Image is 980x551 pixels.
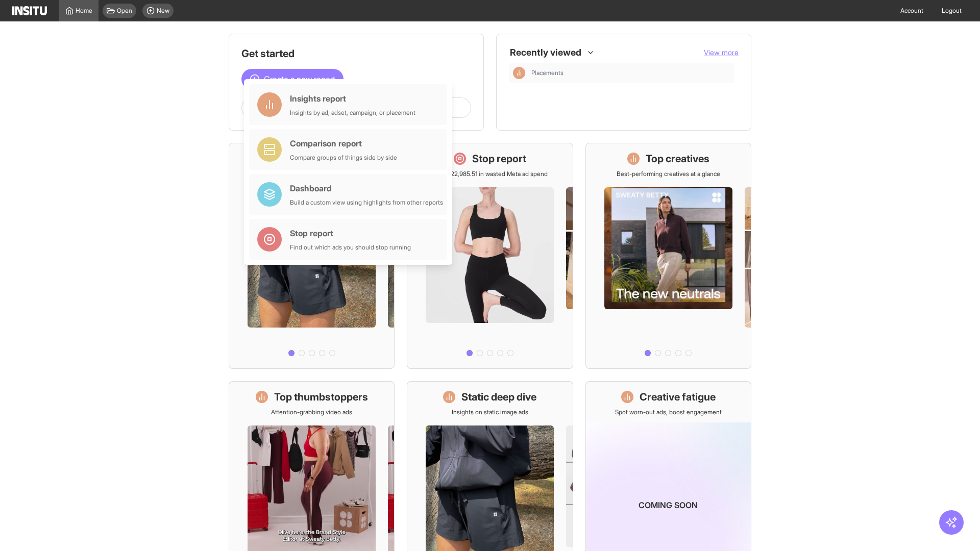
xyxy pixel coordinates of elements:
[290,182,443,194] div: Dashboard
[290,198,443,207] div: Build a custom view using highlights from other reports
[461,390,536,404] h1: Static deep dive
[646,152,709,166] h1: Top creatives
[452,408,528,416] p: Insights on static image ads
[290,154,397,162] div: Compare groups of things side by side
[290,227,411,239] div: Stop report
[76,7,92,15] span: Home
[157,7,169,15] span: New
[117,7,132,15] span: Open
[290,243,411,252] div: Find out which ads you should stop running
[704,48,739,57] span: View more
[704,47,739,58] button: View more
[290,137,397,149] div: Comparison report
[12,6,47,15] img: Logo
[531,69,730,77] span: Placements
[274,390,368,404] h1: Top thumbstoppers
[290,92,415,105] div: Insights report
[229,143,395,369] a: What's live nowSee all active ads instantly
[617,170,720,178] p: Best-performing creatives at a glance
[241,46,471,61] h1: Get started
[290,109,415,117] div: Insights by ad, adset, campaign, or placement
[472,152,526,166] h1: Stop report
[432,170,548,178] p: Save £22,985.51 in wasted Meta ad spend
[271,408,352,416] p: Attention-grabbing video ads
[513,67,525,79] div: Insights
[241,69,344,89] button: Create a new report
[585,143,751,369] a: Top creativesBest-performing creatives at a glance
[407,143,573,369] a: Stop reportSave £22,985.51 in wasted Meta ad spend
[264,73,335,85] span: Create a new report
[531,69,563,77] span: Placements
